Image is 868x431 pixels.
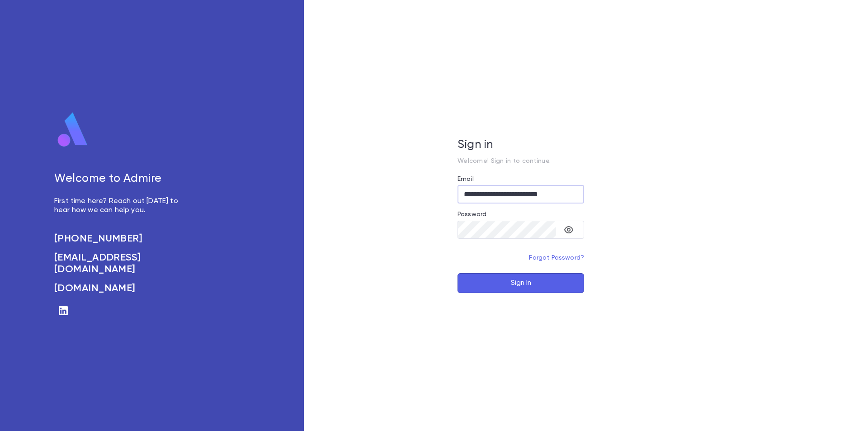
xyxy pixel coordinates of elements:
[458,138,584,152] h5: Sign in
[529,255,584,261] a: Forgot Password?
[54,283,188,294] a: [DOMAIN_NAME]
[458,157,584,165] p: Welcome! Sign in to continue.
[54,233,188,245] a: [PHONE_NUMBER]
[54,112,91,148] img: logo
[458,211,486,218] label: Password
[54,197,188,215] p: First time here? Reach out [DATE] to hear how we can help you.
[54,172,188,186] h5: Welcome to Admire
[560,221,578,239] button: toggle password visibility
[458,175,474,183] label: Email
[458,273,584,293] button: Sign In
[54,252,188,275] a: [EMAIL_ADDRESS][DOMAIN_NAME]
